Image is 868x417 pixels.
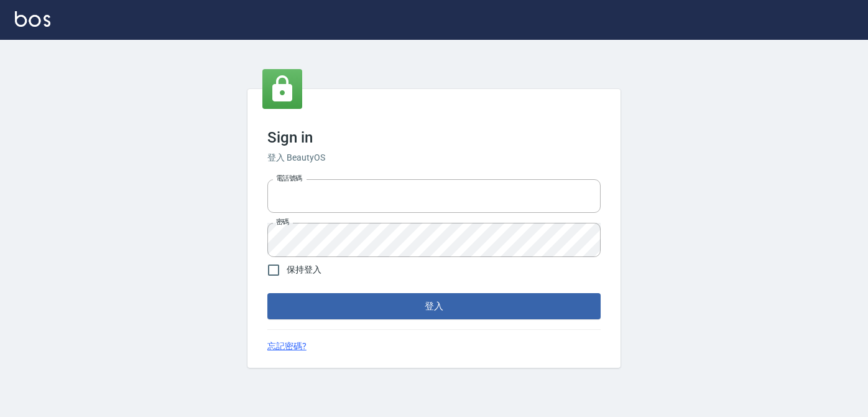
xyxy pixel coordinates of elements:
h6: 登入 BeautyOS [267,151,601,164]
img: Logo [15,11,50,27]
h3: Sign in [267,129,601,146]
a: 忘記密碼? [267,340,307,353]
label: 電話號碼 [276,174,302,183]
button: 登入 [267,293,601,319]
span: 保持登入 [287,263,321,276]
label: 密碼 [276,217,289,227]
